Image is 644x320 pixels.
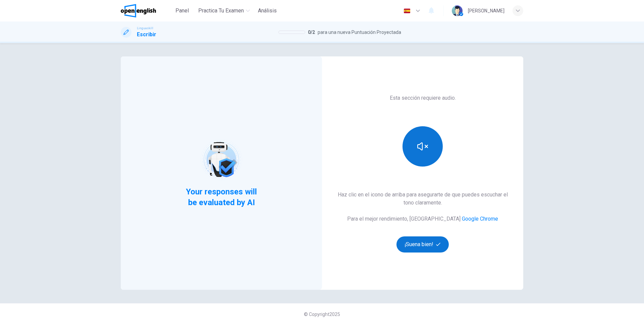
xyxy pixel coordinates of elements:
span: Practica tu examen [198,7,244,15]
span: 0 / 2 [308,28,315,36]
a: OpenEnglish logo [121,4,171,17]
button: Panel [171,5,193,17]
span: para una nueva Puntuación Proyectada [318,28,401,36]
h6: Esta sección requiere audio. [390,94,456,102]
h6: Para el mejor rendimiento, [GEOGRAPHIC_DATA] [347,215,498,223]
span: © Copyright 2025 [304,312,340,317]
button: Análisis [255,5,279,17]
img: robot icon [200,138,243,181]
span: Panel [175,7,189,15]
img: es [403,8,411,13]
h6: Haz clic en el icono de arriba para asegurarte de que puedes escuchar el tono claramente. [333,191,513,207]
a: Google Chrome [462,216,498,222]
div: [PERSON_NAME] [468,7,504,15]
img: Profile picture [452,5,463,16]
button: ¡Suena bien! [396,236,449,253]
h1: Escribir [137,31,156,39]
span: Your responses will be evaluated by AI [181,186,262,208]
span: Análisis [258,7,277,15]
img: OpenEnglish logo [121,4,156,17]
button: Practica tu examen [196,5,253,17]
span: Linguaskill [137,26,153,31]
